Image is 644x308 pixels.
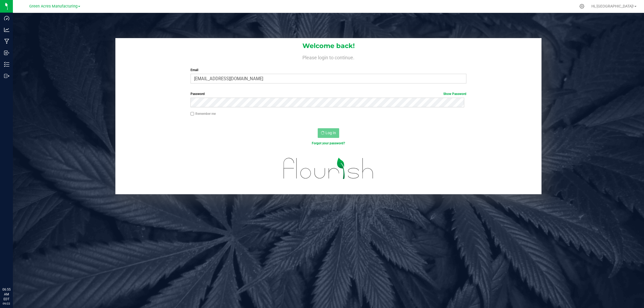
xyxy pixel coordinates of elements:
[4,27,9,32] inline-svg: Analytics
[115,42,541,49] h1: Welcome back!
[325,131,336,135] span: Log In
[443,92,466,96] a: Show Password
[2,287,10,302] p: 06:55 AM EDT
[579,4,585,9] div: Manage settings
[191,68,467,72] label: Email
[275,151,382,186] img: flourish_logo.svg
[4,62,9,67] inline-svg: Inventory
[191,111,216,116] label: Remember me
[4,16,9,21] inline-svg: Dashboard
[191,92,205,96] span: Password
[312,141,345,145] a: Forgot your password?
[4,50,9,56] inline-svg: Inbound
[318,128,339,138] button: Log In
[2,302,10,306] p: 09/22
[4,39,9,44] inline-svg: Manufacturing
[115,54,541,60] h4: Please login to continue.
[4,73,9,79] inline-svg: Outbound
[29,4,78,9] span: Green Acres Manufacturing
[191,112,194,116] input: Remember me
[591,4,634,8] span: Hi, [GEOGRAPHIC_DATA]!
